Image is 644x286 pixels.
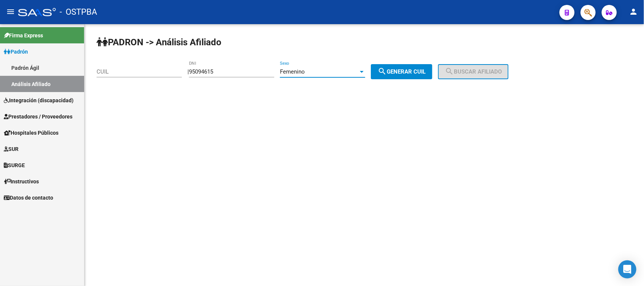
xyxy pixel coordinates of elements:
[6,7,15,16] mat-icon: menu
[97,37,221,48] strong: PADRON -> Análisis Afiliado
[629,7,638,16] mat-icon: person
[4,145,18,153] span: SUR
[60,4,97,20] span: - OSTPBA
[378,68,426,75] span: Generar CUIL
[618,260,636,278] div: Open Intercom Messenger
[378,67,387,76] mat-icon: search
[280,68,305,75] span: Femenino
[445,67,454,76] mat-icon: search
[4,48,28,56] span: Padrón
[445,68,502,75] span: Buscar afiliado
[371,64,432,79] button: Generar CUIL
[4,129,58,137] span: Hospitales Públicos
[188,68,438,75] div: |
[4,31,43,40] span: Firma Express
[4,96,74,105] span: Integración (discapacidad)
[438,64,509,79] button: Buscar afiliado
[4,194,53,202] span: Datos de contacto
[4,161,25,169] span: SURGE
[4,112,72,121] span: Prestadores / Proveedores
[4,177,39,186] span: Instructivos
